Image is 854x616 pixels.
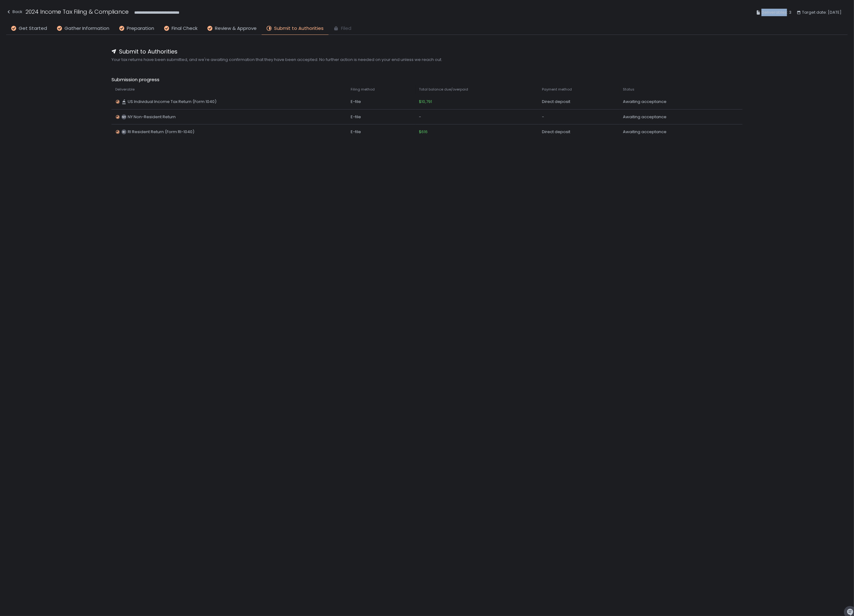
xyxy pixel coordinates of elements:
span: Preparation [127,25,154,32]
span: Submit to Authorities [274,25,324,32]
div: Awaiting acceptance [623,129,727,135]
span: $10,791 [419,99,432,105]
button: Back [6,7,22,18]
span: $616 [419,129,428,135]
span: Your tax returns have been submitted, and we're awaiting confirmation that they have been accepte... [111,57,743,63]
span: NY Non-Resident Return [128,114,176,120]
span: Direct deposit [542,129,570,135]
h1: 2024 Income Tax Filing & Compliance [26,7,129,16]
span: Payment method [542,87,572,92]
span: Filing method [351,87,375,92]
span: Target date: [DATE] [802,9,842,16]
text: NY [122,115,126,119]
span: RI Resident Return (Form RI-1040) [128,129,194,135]
span: Gather Information [64,25,109,32]
span: Review & Approve [215,25,257,32]
span: - [542,114,544,120]
span: Get Started [19,25,47,32]
span: Status [623,87,635,92]
div: Back [6,8,22,16]
div: Awaiting acceptance [623,114,727,120]
div: E-file [351,129,412,135]
span: Total balance due/overpaid [419,87,468,92]
div: E-file [351,99,412,105]
span: Final Check [172,25,197,32]
span: Submit to Authorities [119,47,178,56]
span: Deliverables: 3 [761,9,791,16]
div: E-file [351,114,412,120]
span: Submission progress [111,76,743,83]
span: Deliverable [115,87,135,92]
span: Filed [341,25,351,32]
span: Direct deposit [542,99,570,105]
span: - [419,114,421,120]
div: Awaiting acceptance [623,99,727,105]
span: US Individual Income Tax Return (Form 1040) [128,99,216,105]
text: RI [122,130,125,134]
